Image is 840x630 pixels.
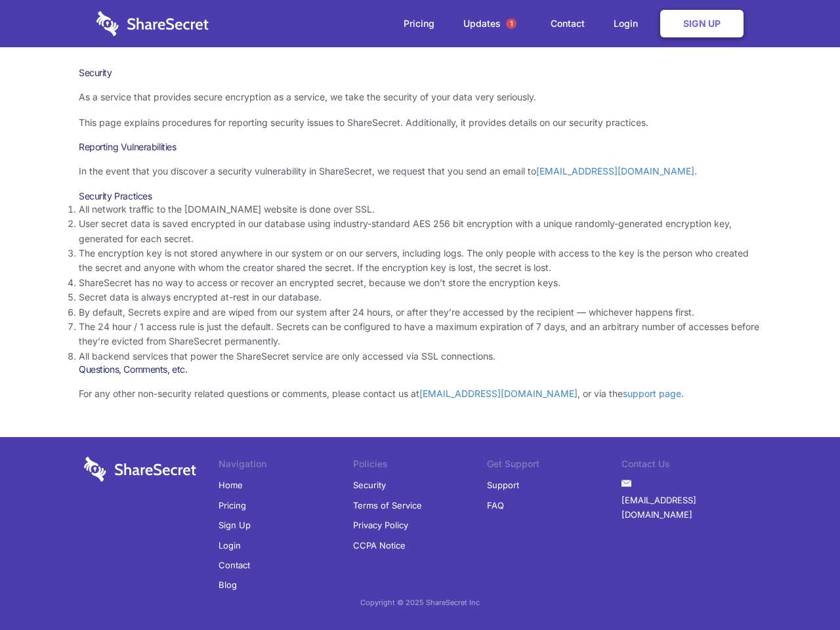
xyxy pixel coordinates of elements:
[79,67,761,79] h1: Security
[353,535,406,555] a: CCPA Notice
[79,276,761,290] li: ShareSecret has no way to access or recover an encrypted secret, because we don’t store the encry...
[79,141,761,153] h3: Reporting Vulnerabilities
[79,115,761,130] p: This page explains procedures for reporting security issues to ShareSecret. Additionally, it prov...
[621,490,756,525] a: [EMAIL_ADDRESS][DOMAIN_NAME]
[219,457,353,475] li: Navigation
[96,11,209,36] img: logo-wordmark-white-trans-d4663122ce5f474addd5e946df7df03e33cb6a1c49d2221995e7729f52c070b2.svg
[79,349,761,364] li: All backend services that power the ShareSecret service are only accessed via SSL connections.
[623,388,681,399] a: support page
[621,457,756,475] li: Contact Us
[79,320,761,349] li: The 24 hour / 1 access rule is just the default. Secrets can be configured to have a maximum expi...
[219,555,250,575] a: Contact
[600,3,658,44] a: Login
[79,246,761,276] li: The encryption key is not stored anywhere in our system or on our servers, including logs. The on...
[660,10,744,37] a: Sign Up
[79,164,761,178] p: In the event that you discover a security vulnerability in ShareSecret, we request that you send ...
[353,457,488,475] li: Policies
[487,457,621,475] li: Get Support
[390,3,448,44] a: Pricing
[536,165,694,177] a: [EMAIL_ADDRESS][DOMAIN_NAME]
[79,190,761,202] h3: Security Practices
[537,3,598,44] a: Contact
[353,515,408,535] a: Privacy Policy
[79,202,761,217] li: All network traffic to the [DOMAIN_NAME] website is done over SSL.
[79,217,761,246] li: User secret data is saved encrypted in our database using industry-standard AES 256 bit encryptio...
[419,388,577,399] a: [EMAIL_ADDRESS][DOMAIN_NAME]
[219,495,246,515] a: Pricing
[219,515,251,535] a: Sign Up
[79,364,761,375] h3: Questions, Comments, etc.
[487,475,519,495] a: Support
[84,457,196,482] img: logo-wordmark-white-trans-d4663122ce5f474addd5e946df7df03e33cb6a1c49d2221995e7729f52c070b2.svg
[487,495,504,515] a: FAQ
[219,535,241,555] a: Login
[79,305,761,320] li: By default, Secrets expire and are wiped from our system after 24 hours, or after they’re accesse...
[353,475,386,495] a: Security
[79,290,761,304] li: Secret data is always encrypted at-rest in our database.
[79,90,761,104] p: As a service that provides secure encryption as a service, we take the security of your data very...
[353,495,422,515] a: Terms of Service
[219,475,243,495] a: Home
[79,387,761,401] p: For any other non-security related questions or comments, please contact us at , or via the .
[219,575,237,595] a: Blog
[506,18,516,29] span: 1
